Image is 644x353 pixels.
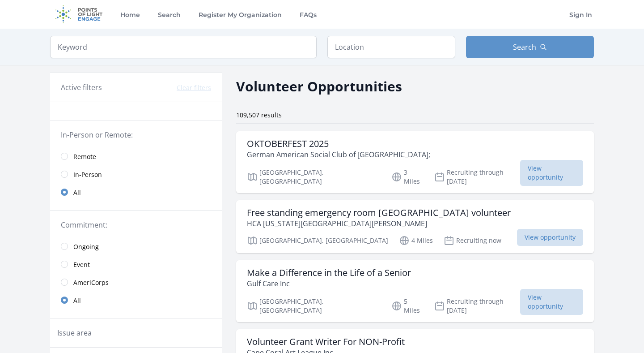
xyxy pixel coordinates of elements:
[73,188,81,197] span: All
[50,183,222,201] a: All
[247,297,381,315] p: [GEOGRAPHIC_DATA], [GEOGRAPHIC_DATA]
[73,278,109,287] span: AmeriCorps
[391,297,424,315] p: 5 Miles
[50,291,222,309] a: All
[466,36,594,58] button: Search
[73,242,99,251] span: Ongoing
[236,131,594,193] a: OKTOBERFEST 2025 German American Social Club of [GEOGRAPHIC_DATA]; [GEOGRAPHIC_DATA], [GEOGRAPHIC...
[50,147,222,165] a: Remote
[513,42,536,52] span: Search
[327,36,455,58] input: Location
[399,235,433,246] p: 4 Miles
[444,235,501,246] p: Recruiting now
[61,82,102,93] h3: Active filters
[73,170,102,179] span: In-Person
[434,168,521,186] p: Recruiting through [DATE]
[517,229,583,246] span: View opportunity
[247,168,381,186] p: [GEOGRAPHIC_DATA], [GEOGRAPHIC_DATA]
[520,160,583,186] span: View opportunity
[247,218,511,229] p: HCA [US_STATE][GEOGRAPHIC_DATA][PERSON_NAME]
[73,260,90,269] span: Event
[236,76,402,96] h2: Volunteer Opportunities
[50,237,222,255] a: Ongoing
[247,138,430,149] h3: OKTOBERFEST 2025
[391,168,424,186] p: 3 Miles
[61,129,211,140] legend: In-Person or Remote:
[247,336,405,347] h3: Volunteer Grant Writer For NON-Profit
[50,36,317,58] input: Keyword
[73,296,81,305] span: All
[177,83,211,92] button: Clear filters
[520,289,583,315] span: View opportunity
[50,255,222,273] a: Event
[434,297,521,315] p: Recruiting through [DATE]
[247,278,411,289] p: Gulf Care Inc
[57,327,92,338] legend: Issue area
[50,165,222,183] a: In-Person
[236,200,594,253] a: Free standing emergency room [GEOGRAPHIC_DATA] volunteer HCA [US_STATE][GEOGRAPHIC_DATA][PERSON_N...
[73,152,96,161] span: Remote
[236,260,594,322] a: Make a Difference in the Life of a Senior Gulf Care Inc [GEOGRAPHIC_DATA], [GEOGRAPHIC_DATA] 5 Mi...
[247,149,430,160] p: German American Social Club of [GEOGRAPHIC_DATA];
[61,220,211,230] legend: Commitment:
[50,273,222,291] a: AmeriCorps
[247,207,511,218] h3: Free standing emergency room [GEOGRAPHIC_DATA] volunteer
[247,235,388,246] p: [GEOGRAPHIC_DATA], [GEOGRAPHIC_DATA]
[236,111,282,119] span: 109,507 results
[247,267,411,278] h3: Make a Difference in the Life of a Senior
